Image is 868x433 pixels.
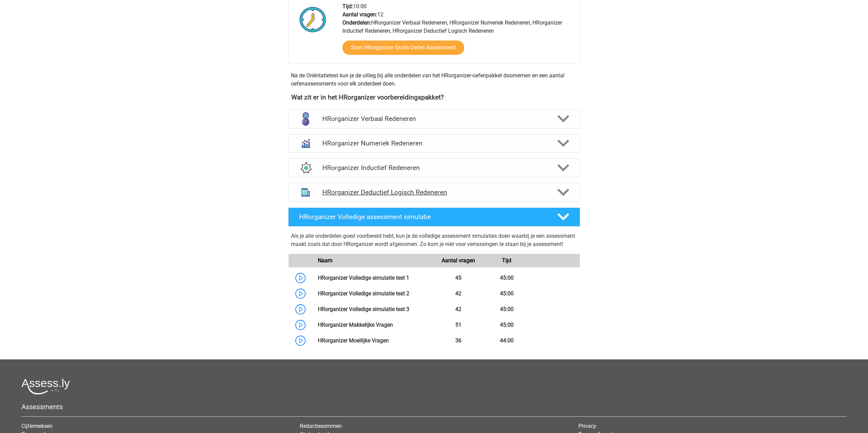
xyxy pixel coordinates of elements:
h4: HRorganizer Numeriek Redeneren [322,139,546,147]
h4: HRorganizer Inductief Redeneren [322,164,546,172]
img: numeriek redeneren [297,135,314,152]
b: Aantal vragen: [342,11,377,18]
div: HRorganizer Makkelijke Vragen [313,321,434,329]
h4: HRorganizer Deductief Logisch Redeneren [322,188,546,196]
div: HRorganizer Moeilijke Vragen [313,337,434,345]
a: Start HRorganizer Gratis Oefen Assessment [342,41,464,55]
h4: HRorganizer Volledige assessment simulatie [299,213,546,221]
a: abstracte matrices HRorganizer Deductief Logisch Redeneren [285,183,583,202]
b: Tijd: [342,3,353,10]
img: Assessly logo [21,378,70,395]
div: Aantal vragen [434,257,482,265]
div: Naam [313,257,434,265]
img: abstracte matrices [297,184,314,201]
img: figuurreeksen [297,159,314,177]
b: Onderdelen: [342,19,371,26]
h4: Wat zit er in het HRorganizer voorbereidingspakket? [291,93,577,101]
div: Tijd [483,257,531,265]
h4: HRorganizer Verbaal Redeneren [322,115,546,123]
div: HRorganizer Volledige simulatie test 2 [313,290,434,298]
a: HRorganizer Volledige assessment simulatie [285,207,583,227]
a: Cijferreeksen [21,423,53,429]
a: figuurreeksen HRorganizer Inductief Redeneren [285,158,583,177]
a: numeriek redeneren HRorganizer Numeriek Redeneren [285,134,583,153]
div: Na de Oriëntatietest kun je de uitleg bij alle onderdelen van het HRorganizer-oefenpakket doornem... [288,72,580,88]
div: HRorganizer Volledige simulatie test 3 [313,305,434,313]
div: Als je alle onderdelen goed voorbereid hebt, kun je de volledige assessment simulaties doen waarb... [291,232,577,251]
a: Privacy [578,423,596,429]
img: Klok [296,2,330,36]
a: verbaal redeneren HRorganizer Verbaal Redeneren [285,109,583,128]
img: verbaal redeneren [297,110,314,128]
div: 10:00 12 HRorganizer Verbaal Redeneren, HRorganizer Numeriek Redeneren, HRorganizer Inductief Red... [337,2,579,63]
a: Redactiesommen [300,423,342,429]
h5: Assessments [21,403,847,411]
div: HRorganizer Volledige simulatie test 1 [313,274,434,282]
